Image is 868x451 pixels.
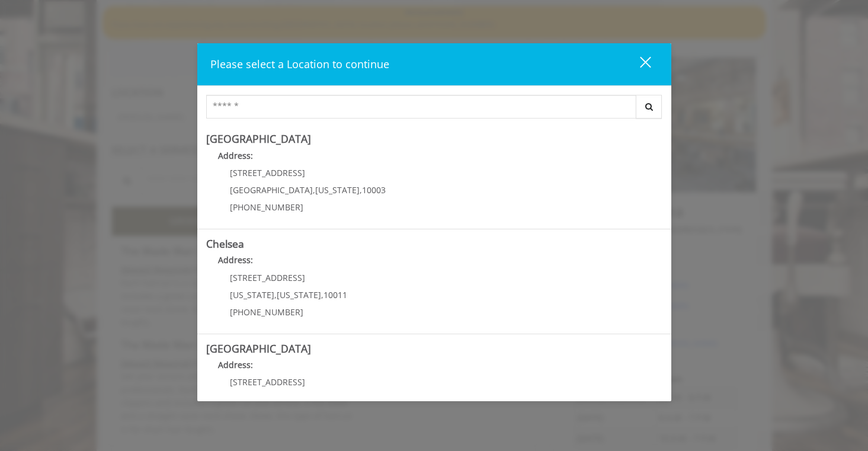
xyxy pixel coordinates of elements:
span: 10011 [324,394,347,405]
span: , [360,184,362,196]
b: Address: [218,254,253,266]
b: Address: [218,150,253,161]
span: 10003 [362,184,386,196]
span: [STREET_ADDRESS] [230,376,305,388]
span: , [274,394,277,405]
b: Address: [218,359,253,370]
i: Search button [642,103,656,111]
button: close dialog [618,52,658,76]
span: [US_STATE] [230,394,274,405]
span: [US_STATE] [315,184,360,196]
b: [GEOGRAPHIC_DATA] [206,341,311,356]
b: Chelsea [206,236,244,251]
span: [US_STATE] [230,289,274,300]
span: [PHONE_NUMBER] [230,306,303,318]
span: , [274,289,277,300]
span: , [321,394,324,405]
span: [US_STATE] [277,289,321,300]
span: [US_STATE] [277,394,321,405]
span: 10011 [324,289,347,300]
span: Please select a Location to continue [210,57,389,71]
div: Center Select [206,95,662,124]
span: [GEOGRAPHIC_DATA] [230,184,313,196]
span: , [313,184,315,196]
span: [STREET_ADDRESS] [230,167,305,178]
div: close dialog [626,56,650,73]
input: Search Center [206,95,636,119]
span: [STREET_ADDRESS] [230,272,305,283]
b: [GEOGRAPHIC_DATA] [206,132,311,146]
span: [PHONE_NUMBER] [230,201,303,213]
span: , [321,289,324,300]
